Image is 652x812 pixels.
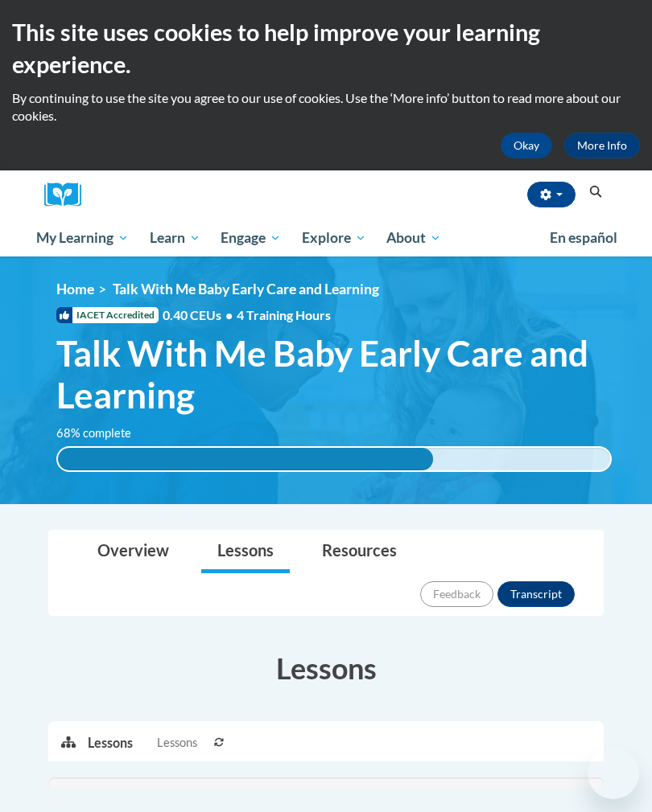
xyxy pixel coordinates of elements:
span: My Learning [36,228,129,248]
a: More Info [564,133,640,158]
h2: This site uses cookies to help improve your learning experience. [12,16,640,81]
a: Engage [210,219,291,256]
button: Okay [501,133,552,158]
span: Learn [150,228,200,248]
span: Explore [302,228,366,248]
a: Learn [139,219,211,256]
button: Feedback [420,581,493,607]
span: About [386,228,441,248]
a: About [377,219,452,256]
span: Talk With Me Baby Early Care and Learning [113,281,379,297]
a: Cox Campus [44,182,93,207]
button: Account Settings [527,182,576,207]
span: IACET Accredited [56,307,159,323]
iframe: Button to launch messaging window [588,748,639,799]
span: Lessons [157,734,197,752]
span: Talk With Me Baby Early Care and Learning [56,332,612,417]
a: Explore [291,219,377,256]
span: • [225,307,233,322]
span: 0.40 CEUs [163,306,237,324]
h3: Lessons [48,648,604,688]
button: Search [584,182,608,202]
a: Resources [306,531,413,573]
a: Home [56,281,94,297]
button: Transcript [497,581,575,607]
div: Main menu [24,219,628,256]
a: Overview [81,531,185,573]
div: 68% complete [58,448,433,470]
a: Lessons [201,531,290,573]
img: Logo brand [44,182,93,207]
span: En español [550,229,617,246]
p: By continuing to use the site you agree to our use of cookies. Use the ‘More info’ button to read... [12,89,640,125]
p: Lessons [88,734,133,752]
label: 68% complete [56,424,149,442]
a: My Learning [26,219,139,256]
span: 4 Training Hours [237,307,331,322]
span: Engage [221,228,281,248]
a: En español [539,221,628,255]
